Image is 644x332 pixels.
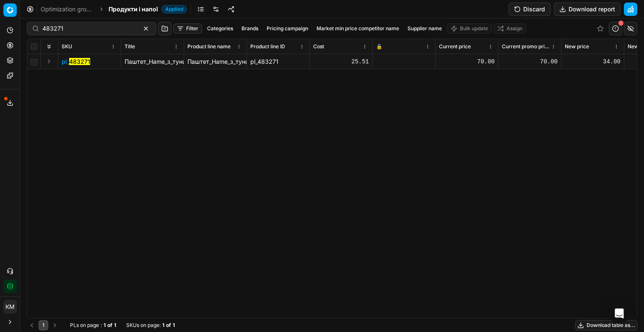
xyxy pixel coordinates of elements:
[41,5,94,13] a: Optimization groups
[447,24,492,34] button: Bulk update
[502,43,549,50] span: Current promo price
[39,320,48,330] button: 1
[554,3,621,16] button: Download report
[109,5,187,13] span: Продукти і напоїApplied
[502,58,558,66] div: 70.00
[62,58,90,66] span: pl_
[166,322,171,329] strong: of
[27,320,60,330] nav: pagination
[313,43,324,50] span: Cost
[376,43,382,50] span: 🔒
[493,24,526,34] button: Assign
[27,320,37,330] button: Go to previous page
[162,322,164,329] strong: 1
[565,58,621,66] div: 34.00
[509,3,551,16] button: Discard
[173,24,202,34] button: Filter
[125,58,239,65] span: Паштет_Hame_з_тунцем_100_г_(766337)
[62,43,72,50] span: SKU
[4,301,16,313] span: КM
[104,322,106,329] strong: 1
[187,58,243,66] div: Паштет_Hame_з_тунцем_100_г_(766337)
[50,320,60,330] button: Go to next page
[161,5,187,13] span: Applied
[313,24,402,34] button: Market min price competitor name
[44,42,54,52] button: Expand all
[263,24,312,34] button: Pricing campaign
[439,58,495,66] div: 70.00
[62,58,90,66] button: pl_483271
[114,322,116,329] strong: 1
[565,43,589,50] span: New price
[250,58,306,66] div: pl_483271
[575,320,637,330] button: Download table as...
[238,24,262,34] button: Brands
[42,24,134,33] input: Search by SKU or title
[109,5,158,13] span: Продукти і напої
[70,322,116,329] div: :
[69,58,90,65] mark: 483271
[70,322,99,329] span: PLs on page
[107,322,112,329] strong: of
[187,43,231,50] span: Product line name
[44,56,54,66] button: Expand
[41,5,187,13] nav: breadcrumb
[404,24,445,34] button: Supplier name
[439,43,471,50] span: Current price
[3,300,17,314] button: КM
[125,43,135,50] span: Title
[609,303,629,324] div: Open Intercom Messenger
[126,322,161,329] span: SKUs on page :
[204,24,236,34] button: Categories
[173,322,175,329] strong: 1
[313,58,369,66] div: 25.51
[250,43,285,50] span: Product line ID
